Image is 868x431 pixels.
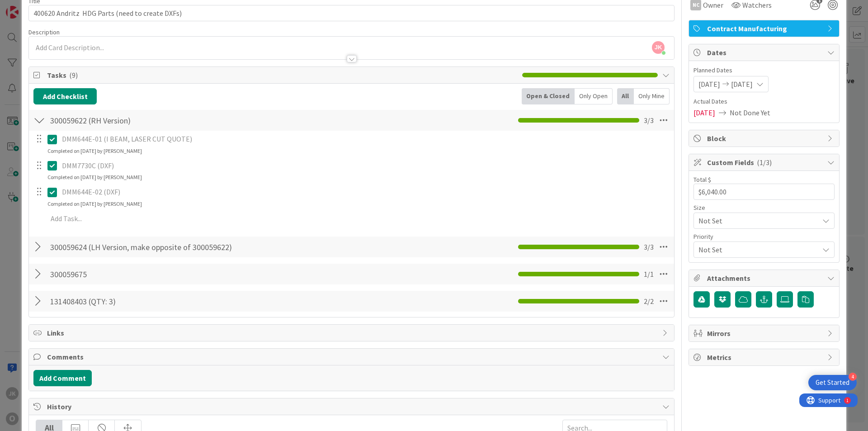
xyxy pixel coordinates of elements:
[47,4,49,11] div: 1
[707,273,823,284] span: Attachments
[731,79,753,90] span: [DATE]
[693,175,711,184] label: Total $
[693,66,835,75] span: Planned Dates
[19,1,41,12] span: Support
[693,97,835,106] span: Actual Dates
[47,112,250,128] input: Add Checklist...
[644,242,654,252] span: 3 / 3
[693,233,835,240] div: Priority
[617,88,634,104] div: All
[707,328,823,339] span: Mirrors
[47,70,518,81] span: Tasks
[644,296,654,307] span: 2 / 2
[849,373,857,381] div: 4
[707,133,823,144] span: Block
[707,47,823,58] span: Dates
[47,327,658,338] span: Links
[47,401,658,412] span: History
[47,266,250,282] input: Add Checklist...
[47,200,142,208] div: Completed on [DATE] by [PERSON_NAME]
[707,23,823,34] span: Contract Manufacturing
[62,187,668,197] p: DMM644E-02 (DXF)
[62,161,668,171] p: DMM7730C (DXF)
[47,239,250,255] input: Add Checklist...
[28,5,675,21] input: type card name here...
[816,378,849,387] div: Get Started
[707,157,823,168] span: Custom Fields
[47,147,142,155] div: Completed on [DATE] by [PERSON_NAME]
[69,71,78,80] span: ( 9 )
[808,375,857,390] div: Open Get Started checklist, remaining modules: 4
[47,173,142,181] div: Completed on [DATE] by [PERSON_NAME]
[757,158,772,167] span: ( 1/3 )
[62,134,668,144] p: DMM644E-01 (I BEAM, LASER CUT QUOTE)
[652,41,665,54] span: JK
[522,88,575,104] div: Open & Closed
[644,269,654,279] span: 1 / 1
[634,88,670,104] div: Only Mine
[47,293,250,309] input: Add Checklist...
[33,370,92,386] button: Add Comment
[707,352,823,363] span: Metrics
[698,79,720,90] span: [DATE]
[575,88,613,104] div: Only Open
[644,115,654,126] span: 3 / 3
[730,107,770,118] span: Not Done Yet
[693,107,715,118] span: [DATE]
[693,204,835,211] div: Size
[47,351,658,362] span: Comments
[28,28,60,36] span: Description
[698,243,814,256] span: Not Set
[33,88,97,104] button: Add Checklist
[698,214,814,227] span: Not Set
